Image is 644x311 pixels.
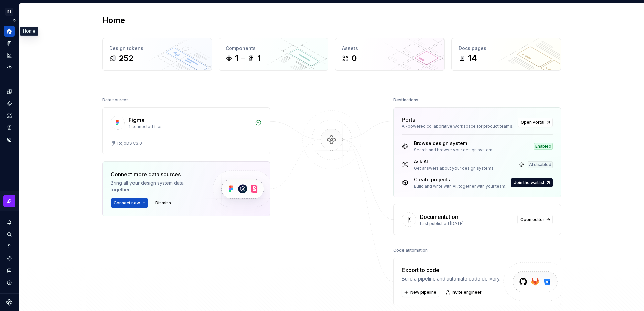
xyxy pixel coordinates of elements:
a: Assets [4,110,15,121]
span: Connect new [114,200,140,206]
div: Assets [342,45,438,52]
div: 252 [119,53,133,64]
div: Create projects [414,176,506,183]
svg: Supernova Logo [6,299,13,306]
div: Connect more data sources [111,170,201,178]
a: Assets0 [335,38,445,71]
div: Build and write with AI, together with your team. [414,184,506,189]
a: Open editor [517,215,553,224]
button: Connect new [111,198,148,208]
button: Notifications [4,217,15,228]
button: Join the waitlist [511,178,553,187]
a: Docs pages14 [451,38,561,71]
div: Export to code [402,266,500,274]
span: Open editor [520,217,544,222]
span: Join the waitlist [514,180,544,185]
div: RojoDS v3.0 [117,141,142,146]
div: Bring all your design system data together. [111,180,201,193]
button: Search ⌘K [4,229,15,240]
a: Design tokens [4,86,15,97]
a: Invite engineer [443,288,485,297]
div: 1 [235,53,238,64]
div: Enabled [534,143,553,150]
div: Destinations [393,95,418,105]
div: Documentation [420,213,458,221]
a: Home [4,26,15,37]
a: Storybook stories [4,122,15,133]
a: Components [4,98,15,109]
div: Ask AI [414,158,495,165]
div: Components [226,45,321,52]
button: Dismiss [152,198,174,208]
div: Portal [402,116,417,124]
div: Figma [129,116,144,124]
div: 0 [352,53,357,64]
div: AI-powered collaborative workspace for product teams. [402,124,514,129]
span: Open Portal [521,120,544,125]
div: Data sources [102,95,129,105]
span: Dismiss [155,200,171,206]
div: Design tokens [109,45,205,52]
h2: Home [102,15,125,26]
button: Contact support [4,265,15,276]
div: Search and browse your design system. [414,147,493,153]
a: Figma1 connected filesRojoDS v3.0 [102,107,270,154]
div: AI disabled [528,161,553,168]
a: Documentation [4,38,15,49]
div: 14 [468,53,477,64]
a: Settings [4,253,15,264]
span: New pipeline [410,290,436,295]
a: Code automation [4,62,15,73]
button: Expand sidebar [9,16,19,25]
div: Build a pipeline and automate code delivery. [402,275,500,282]
div: Browse design system [414,140,493,147]
div: Docs pages [459,45,554,52]
a: Components11 [219,38,328,71]
div: 1 connected files [129,124,251,129]
a: Analytics [4,50,15,61]
div: Last published [DATE] [420,221,513,226]
div: 1 [257,53,261,64]
div: Get answers about your design systems. [414,166,495,171]
button: New pipeline [402,288,439,297]
button: RS [1,4,17,19]
div: Home [20,27,38,36]
a: Open Portal [518,118,553,127]
div: Code automation [393,246,428,255]
a: Data sources [4,134,15,145]
a: Design tokens252 [102,38,212,71]
div: RS [5,8,13,16]
a: Invite team [4,241,15,252]
span: Invite engineer [452,290,482,295]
